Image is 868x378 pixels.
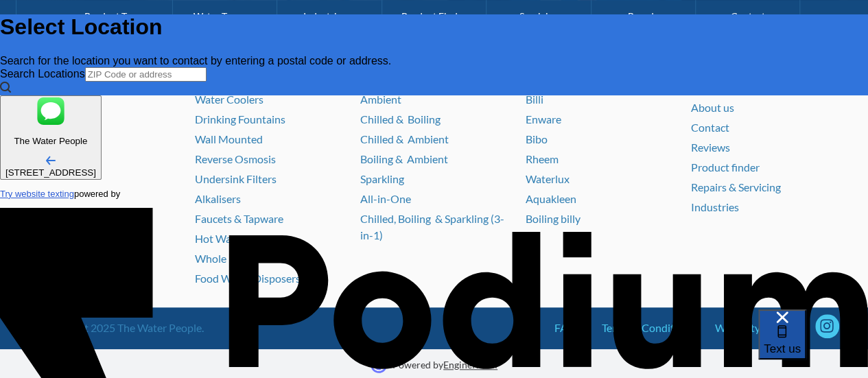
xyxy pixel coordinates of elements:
p: The Water People [5,136,96,146]
div: [STREET_ADDRESS] [5,167,96,178]
input: ZIP Code or address [85,67,207,82]
span: powered by [74,189,120,199]
iframe: podium webchat widget bubble [758,309,868,378]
